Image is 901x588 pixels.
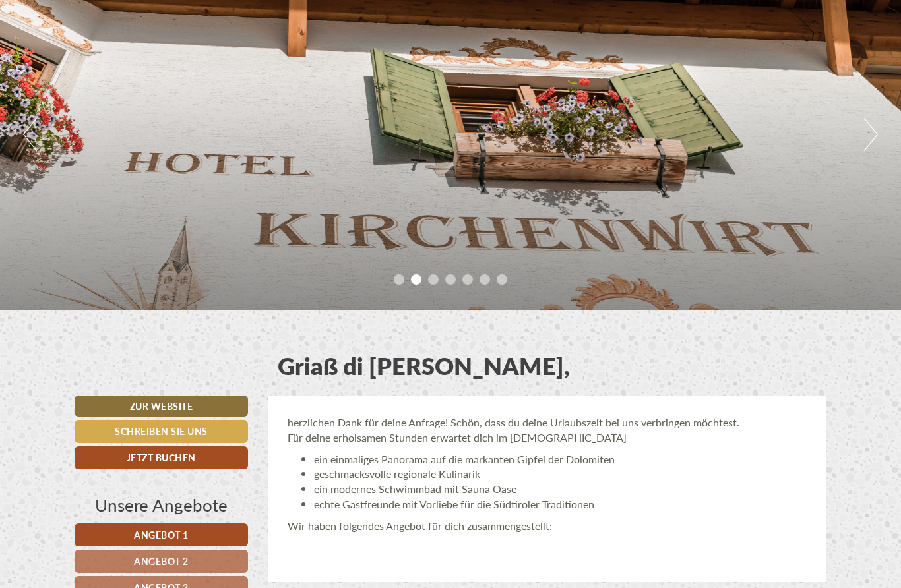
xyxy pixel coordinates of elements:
li: geschmacksvolle regionale Kulinarik [314,467,807,482]
span: Angebot 2 [134,554,189,568]
button: Senden [439,347,520,370]
span: Wir haben folgendes Angebot für dich zusammengestellt: [288,518,552,533]
a: Zur Website [75,396,248,417]
div: Unsere Angebote [75,492,248,517]
span: Angebot 1 [134,528,189,541]
button: Previous [23,118,37,151]
div: [DATE] [235,10,284,32]
a: Schreiben Sie uns [75,420,248,443]
h1: Griaß di [PERSON_NAME], [278,353,570,379]
li: ein modernes Schwimmbad mit Sauna Oase [314,482,807,497]
div: Hotel Kirchenwirt [20,38,208,49]
button: Next [864,118,878,151]
div: Guten Tag, wie können wir Ihnen helfen? [10,36,214,76]
li: ein einmaliges Panorama auf die markanten Gipfel der Dolomiten [314,452,807,467]
small: 20:48 [20,64,208,73]
li: echte Gastfreunde mit Vorliebe für die Südtiroler Traditionen [314,497,807,512]
a: Jetzt buchen [75,446,248,469]
p: herzlichen Dank für deine Anfrage! Schön, dass du deine Urlaubszeit bei uns verbringen möchtest. ... [288,415,807,446]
